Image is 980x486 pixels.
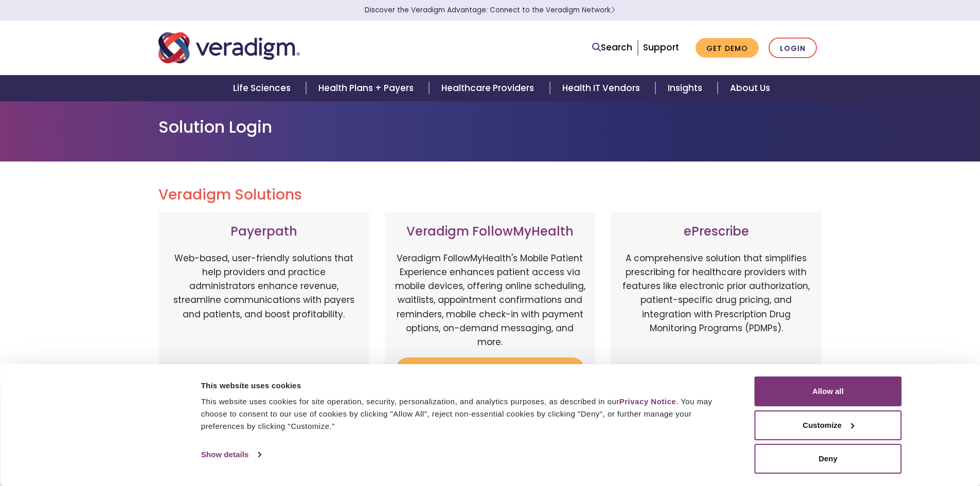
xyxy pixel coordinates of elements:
a: Show details [201,447,261,462]
a: About Us [718,75,782,101]
h3: Payerpath [169,224,359,239]
button: Allow all [755,376,902,406]
a: Get Demo [696,38,759,58]
p: Veradigm FollowMyHealth's Mobile Patient Experience enhances patient access via mobile devices, o... [395,251,585,349]
a: Healthcare Providers [429,75,549,101]
a: Health Plans + Payers [306,75,429,101]
a: Privacy Notice [619,397,676,406]
h3: Veradigm FollowMyHealth [395,224,585,239]
img: Veradigm logo [158,31,300,65]
a: Discover the Veradigm Advantage: Connect to the Veradigm NetworkLearn More [365,5,615,15]
a: Insights [655,75,718,101]
a: Search [592,41,632,55]
p: A comprehensive solution that simplifies prescribing for healthcare providers with features like ... [621,251,811,359]
a: Login [769,38,817,59]
button: Deny [755,444,902,474]
div: This website uses cookies [201,380,732,392]
p: Web-based, user-friendly solutions that help providers and practice administrators enhance revenu... [169,251,359,359]
button: Customize [755,410,902,440]
h2: Veradigm Solutions [158,186,822,204]
a: Life Sciences [221,75,306,101]
h1: Solution Login [158,117,822,137]
a: Support [643,41,679,53]
a: Login to Veradigm FollowMyHealth [395,357,585,391]
h3: ePrescribe [621,224,811,239]
a: Health IT Vendors [550,75,655,101]
span: Learn More [611,5,615,15]
div: This website uses cookies for site operation, security, personalization, and analytics purposes, ... [201,395,732,433]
